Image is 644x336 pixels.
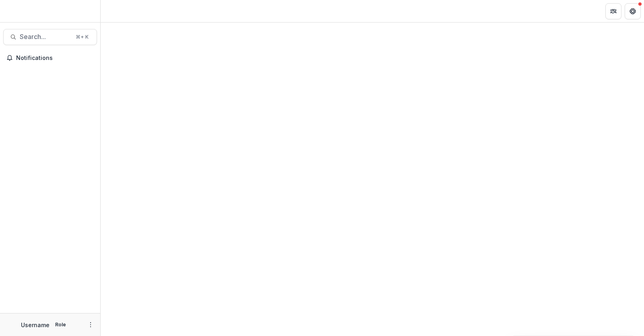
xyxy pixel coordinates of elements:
button: Partners [605,3,621,19]
button: More [86,320,95,330]
span: Notifications [16,55,94,62]
button: Notifications [3,52,97,64]
nav: breadcrumb [104,5,138,17]
div: ⌘ + K [74,33,90,41]
button: Search... [3,29,97,45]
span: Search... [20,33,71,41]
button: Get Help [625,3,641,19]
p: Role [53,321,68,328]
p: Username [21,321,50,329]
